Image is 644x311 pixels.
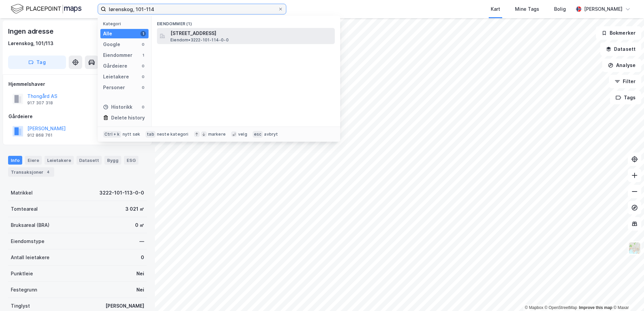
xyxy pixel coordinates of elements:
div: Antall leietakere [11,253,50,262]
div: Bruksareal (BRA) [11,221,50,229]
div: Punktleie [11,270,33,278]
div: 0 [140,63,146,69]
div: Alle [103,30,112,38]
div: Tinglyst [11,302,30,310]
div: Bolig [554,5,566,13]
button: Bokmerker [596,26,641,40]
div: Delete history [111,114,145,122]
div: tab [146,131,156,138]
div: Eiendomstype [11,237,44,245]
button: Analyse [602,59,641,72]
div: 912 868 761 [27,133,53,138]
div: Historikk [103,103,132,111]
button: Filter [609,75,641,88]
a: Mapbox [525,305,543,310]
span: [STREET_ADDRESS] [170,29,332,37]
div: Tomteareal [11,205,38,213]
img: logo.f888ab2527a4732fd821a326f86c7f29.svg [11,3,82,15]
div: Info [8,156,22,165]
div: [PERSON_NAME] [105,302,144,310]
div: Kategori [103,21,149,26]
div: 0 [141,253,144,262]
div: neste kategori [157,132,189,137]
div: Datasett [76,156,102,165]
div: Ingen adresse [8,26,55,37]
div: 1 [140,53,146,58]
div: Ctrl + k [103,131,121,138]
div: Transaksjoner [8,167,54,177]
div: Gårdeiere [103,62,127,70]
div: Eiere [25,156,42,165]
div: 0 [140,74,146,79]
div: 1 [140,31,146,36]
div: Matrikkel [11,189,33,197]
div: 3 021 ㎡ [125,205,144,213]
div: Kart [491,5,500,13]
div: Nei [136,286,144,294]
div: Mine Tags [515,5,539,13]
div: 3222-101-113-0-0 [99,189,144,197]
img: Z [628,242,641,254]
div: 4 [45,169,52,175]
div: Gårdeiere [8,112,147,120]
div: Kontrollprogram for chat [610,279,644,311]
span: Eiendom • 3222-101-114-0-0 [170,37,229,43]
div: 0 ㎡ [135,221,144,229]
div: [PERSON_NAME] [584,5,622,13]
div: Leietakere [44,156,74,165]
a: Improve this map [579,305,612,310]
div: velg [238,132,247,137]
div: esc [253,131,263,138]
button: Tags [610,91,641,104]
iframe: Chat Widget [610,279,644,311]
div: Hjemmelshaver [8,80,147,88]
div: Leietakere [103,73,129,81]
a: OpenStreetMap [545,305,577,310]
div: — [139,237,144,245]
input: Søk på adresse, matrikkel, gårdeiere, leietakere eller personer [106,4,278,14]
div: nytt søk [123,132,140,137]
div: 0 [140,42,146,47]
div: 0 [140,104,146,110]
div: 917 307 318 [27,100,53,106]
div: Eiendommer (1) [152,16,340,28]
div: Lørenskog, 101/113 [8,39,54,47]
div: Personer [103,83,125,92]
button: Tag [8,56,66,69]
div: Festegrunn [11,286,37,294]
div: Nei [136,270,144,278]
div: Google [103,40,120,48]
div: ESG [124,156,138,165]
button: Datasett [600,42,641,56]
div: 0 [140,85,146,90]
div: Bygg [104,156,121,165]
div: Eiendommer [103,51,132,59]
div: markere [208,132,226,137]
div: avbryt [264,132,278,137]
